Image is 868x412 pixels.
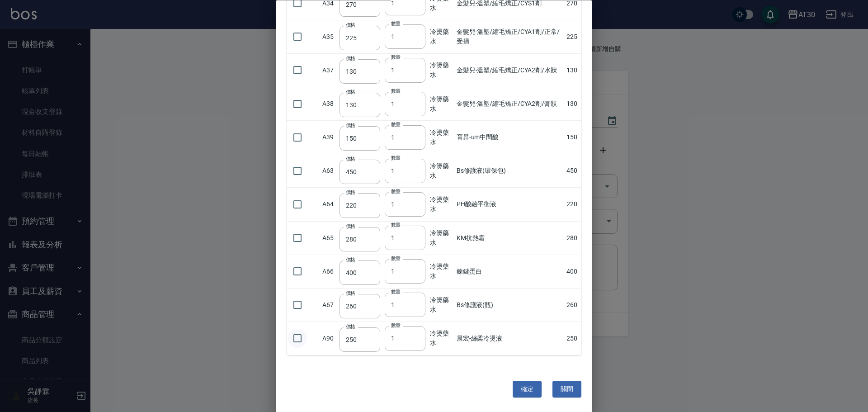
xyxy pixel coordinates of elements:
[346,22,355,28] label: 價格
[320,289,337,322] td: A67
[391,88,401,95] label: 數量
[320,154,337,188] td: A63
[454,322,564,355] td: 晨宏-絲柔冷燙液
[320,54,337,87] td: A37
[428,188,454,221] td: 冷燙藥水
[454,255,564,289] td: 鍊鍵蛋白
[346,323,355,330] label: 價格
[564,20,581,54] td: 225
[320,222,337,255] td: A65
[564,54,581,87] td: 130
[320,121,337,154] td: A39
[391,256,401,262] label: 數量
[346,156,355,163] label: 價格
[564,289,581,322] td: 260
[391,188,401,195] label: 數量
[428,20,454,54] td: 冷燙藥水
[391,21,401,28] label: 數量
[391,155,401,161] label: 數量
[391,222,401,229] label: 數量
[454,54,564,87] td: 金髮兒-溫塑/縮毛矯正/CYA2劑/水狀
[552,381,581,398] button: 關閉
[564,322,581,355] td: 250
[454,188,564,221] td: PH酸鹼平衡液
[454,121,564,154] td: 育昇-um中間酸
[564,222,581,255] td: 280
[320,255,337,289] td: A66
[346,89,355,96] label: 價格
[428,154,454,188] td: 冷燙藥水
[320,322,337,355] td: A90
[346,256,355,263] label: 價格
[346,290,355,297] label: 價格
[320,87,337,121] td: A38
[320,20,337,54] td: A35
[454,289,564,322] td: Bs修護液(瓶)
[428,255,454,289] td: 冷燙藥水
[428,87,454,121] td: 冷燙藥水
[346,223,355,230] label: 價格
[320,188,337,221] td: A64
[346,189,355,196] label: 價格
[454,154,564,188] td: Bs修護液(環保包)
[564,154,581,188] td: 450
[513,381,542,398] button: 確定
[428,54,454,87] td: 冷燙藥水
[391,289,401,296] label: 數量
[428,289,454,322] td: 冷燙藥水
[564,255,581,289] td: 400
[391,54,401,61] label: 數量
[454,87,564,121] td: 金髮兒-溫塑/縮毛矯正/CYA2劑/膏狀
[346,55,355,62] label: 價格
[564,121,581,154] td: 150
[454,20,564,54] td: 金髮兒-溫塑/縮毛矯正/CYA1劑/正常/受損
[346,123,355,129] label: 價格
[564,188,581,221] td: 220
[428,222,454,255] td: 冷燙藥水
[564,87,581,121] td: 130
[391,121,401,128] label: 數量
[454,222,564,255] td: KM抗熱霜
[428,121,454,154] td: 冷燙藥水
[428,322,454,355] td: 冷燙藥水
[391,322,401,329] label: 數量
